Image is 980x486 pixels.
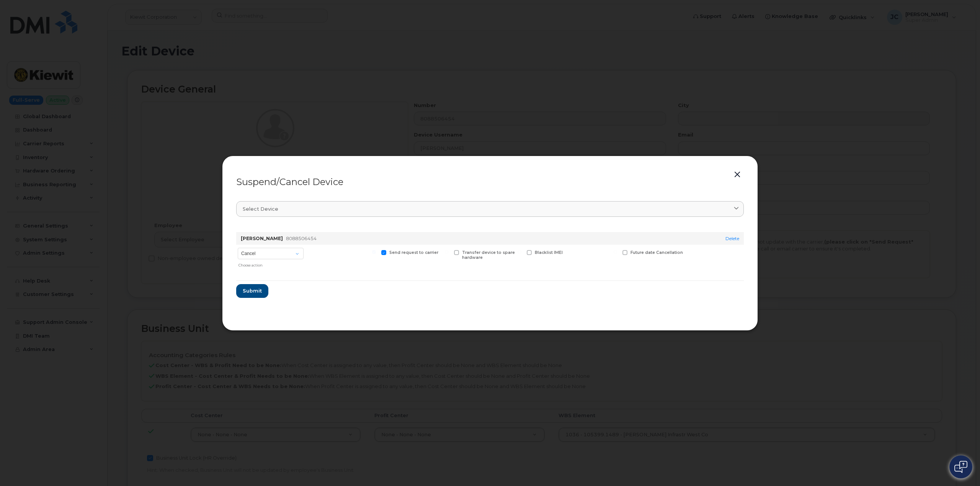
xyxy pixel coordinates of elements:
button: Submit [236,284,268,298]
strong: [PERSON_NAME] [241,236,283,241]
a: Select device [236,201,744,217]
span: Future date Cancellation [630,250,683,255]
a: Delete [725,236,739,241]
div: Choose action [238,260,304,268]
div: Suspend/Cancel Device [236,177,744,187]
input: Blacklist IMEI [518,250,521,254]
span: Select device [243,205,278,213]
input: Transfer device to spare hardware [445,250,449,254]
span: Transfer device to spare hardware [462,250,515,260]
span: Blacklist IMEI [535,250,563,255]
span: Submit [243,287,262,294]
span: 8088506454 [286,236,317,241]
img: Open chat [954,461,967,473]
input: Future date Cancellation [613,250,617,254]
input: Send request to carrier [372,250,376,254]
span: Send request to carrier [389,250,438,255]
